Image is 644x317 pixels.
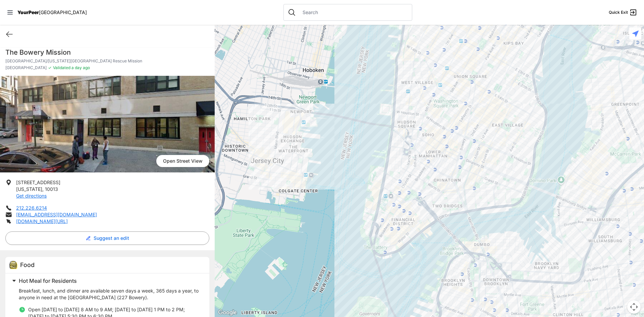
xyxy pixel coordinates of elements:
a: Quick Exit [609,8,637,16]
a: [DOMAIN_NAME][URL] [16,218,68,224]
h1: The Bowery Mission [5,48,209,57]
span: Food [20,261,35,268]
input: Search [299,9,408,16]
span: a day ago [70,65,90,70]
span: ✓ [48,65,52,70]
p: [GEOGRAPHIC_DATA]/[US_STATE][GEOGRAPHIC_DATA] Rescue Mission [5,58,209,64]
a: Open this area in Google Maps (opens a new window) [216,308,238,317]
p: Breakfast, lunch, and dinner are available seven days a week, 365 days a year, to anyone in need ... [19,287,201,301]
span: [GEOGRAPHIC_DATA] [39,9,87,15]
a: [EMAIL_ADDRESS][DOMAIN_NAME] [16,212,97,217]
a: Get directions [16,193,47,199]
span: [GEOGRAPHIC_DATA] [5,65,47,70]
span: [STREET_ADDRESS] [16,179,60,185]
a: YourPeer[GEOGRAPHIC_DATA] [17,10,87,14]
span: Validated [53,65,70,70]
a: 212.226.6214 [16,205,47,211]
span: YourPeer [17,9,39,15]
span: 10013 [45,186,58,192]
span: Hot Meal for Residents [19,277,77,284]
button: Map camera controls [627,300,641,314]
img: Google [216,308,238,317]
span: Quick Exit [609,10,628,15]
span: Open Street View [156,155,209,167]
button: Suggest an edit [5,231,209,245]
span: Suggest an edit [94,235,129,242]
span: , [42,186,44,192]
span: [US_STATE] [16,186,42,192]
